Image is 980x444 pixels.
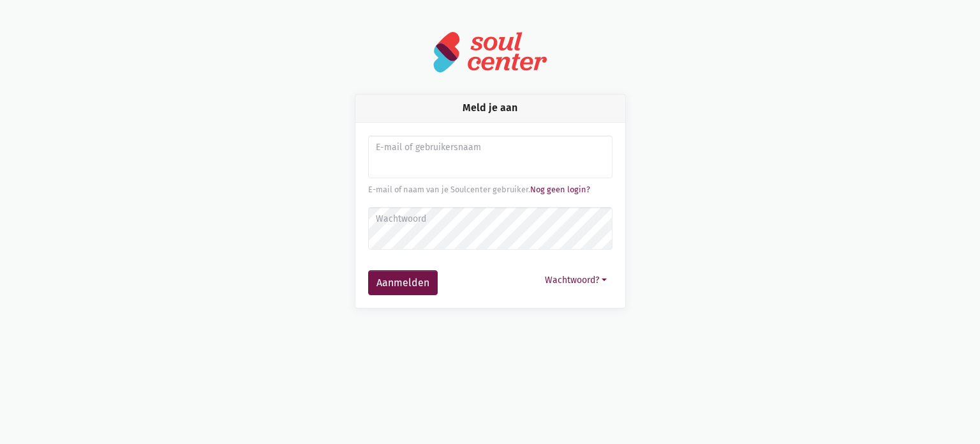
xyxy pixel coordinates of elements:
form: Aanmelden [368,135,612,296]
label: E-mail of gebruikersnaam [376,141,604,155]
img: logo-soulcenter-full.svg [433,31,547,73]
div: E-mail of naam van je Soulcenter gebruiker. [368,183,612,196]
div: Meld je aan [355,95,625,122]
button: Wachtwoord? [539,270,612,290]
button: Aanmelden [368,270,438,296]
label: Wachtwoord [376,212,604,226]
a: Nog geen login? [530,185,590,194]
